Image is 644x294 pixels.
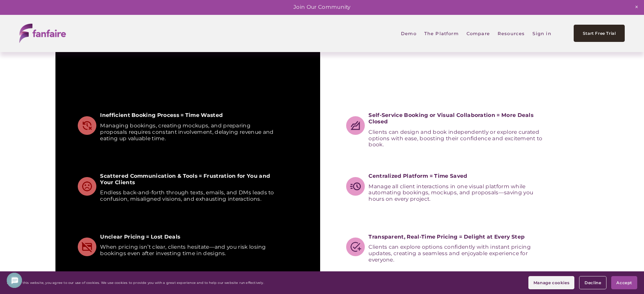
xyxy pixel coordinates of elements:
[19,24,66,43] img: fanfaire
[100,189,276,202] span: Endless back-and-forth through texts, emails, and DMs leads to confusion, misaligned visions, and...
[498,26,525,41] a: folder dropdown
[532,26,551,41] a: Sign in
[579,276,606,289] button: Decline
[533,280,569,285] span: Manage cookies
[424,26,459,41] a: folder dropdown
[585,280,601,285] span: Decline
[401,26,416,41] a: Demo
[616,280,632,285] span: Accept
[528,276,574,289] button: Manage cookies
[467,26,490,41] a: Compare
[368,129,544,148] span: Clients can design and book independently or explore curated options with ease, boosting their co...
[100,173,271,186] strong: Scattered Communication & Tools = Frustration for You and Your Clients
[498,26,525,41] span: Resources
[424,26,459,41] span: The Platform
[100,234,180,240] strong: Unclear Pricing = Lost Deals
[574,25,624,42] a: Start Free Trial
[100,122,275,141] span: Managing bookings, creating mockups, and preparing proposals requires constant involvement, delay...
[368,173,467,179] strong: Centralized Platform = Time Saved
[7,281,264,285] p: By using this website, you agree to our use of cookies. We use cookies to provide you with a grea...
[368,244,532,263] span: Clients can explore options confidently with instant pricing updates, creating a seamless and enj...
[611,276,637,289] button: Accept
[100,244,267,256] span: When pricing isn’t clear, clients hesitate—and you risk losing bookings even after investing time...
[368,183,534,202] span: Manage all client interactions in one visual platform while automating bookings, mockups, and pro...
[368,234,525,240] strong: Transparent, Real-Time Pricing = Delight at Every Step
[100,112,223,118] strong: Inefficient Booking Process = Time Wasted
[368,112,535,125] strong: Self-Service Booking or Visual Collaboration = More Deals Closed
